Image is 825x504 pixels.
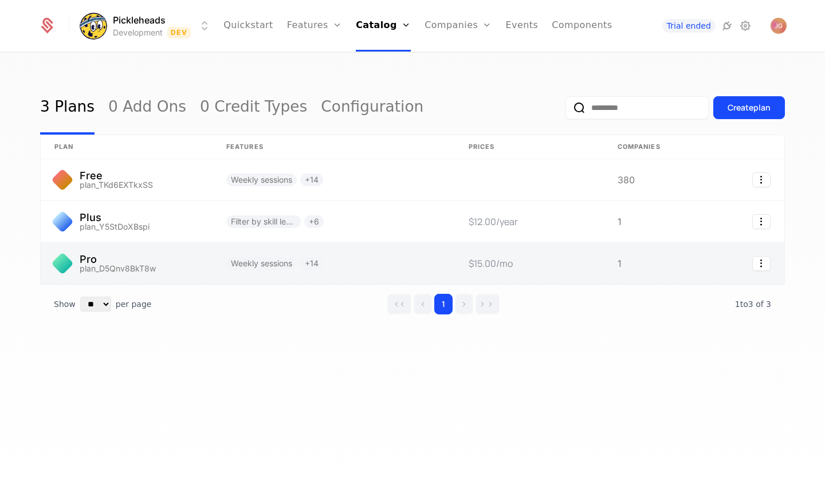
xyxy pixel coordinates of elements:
[735,300,771,309] span: 3
[80,12,107,40] img: Pickleheads
[604,135,696,159] th: Companies
[476,294,500,314] button: Go to last page
[41,135,213,159] th: plan
[113,13,166,27] span: Pickleheads
[771,18,787,34] button: Open user button
[387,294,411,314] button: Go to first page
[434,294,453,314] button: Go to page 1
[83,13,211,38] button: Select environment
[455,135,604,159] th: Prices
[40,81,95,135] a: 3 Plans
[455,294,473,314] button: Go to next page
[752,214,771,229] button: Select action
[752,256,771,271] button: Select action
[167,27,191,38] span: Dev
[387,294,500,314] div: Page navigation
[80,297,111,312] select: Select page size
[720,19,734,33] a: Integrations
[414,294,432,314] button: Go to previous page
[40,285,785,324] div: Table pagination
[662,19,716,33] a: Trial ended
[108,81,186,135] a: 0 Add Ons
[200,81,307,135] a: 0 Credit Types
[113,27,163,38] div: Development
[116,298,152,310] span: per page
[752,172,771,187] button: Select action
[771,18,787,34] img: Jeff Gordon
[321,81,423,135] a: Configuration
[213,135,455,159] th: Features
[738,19,752,33] a: Settings
[54,298,76,310] span: Show
[713,96,785,119] button: Createplan
[728,102,771,113] div: Create plan
[735,300,766,309] span: 1 to 3 of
